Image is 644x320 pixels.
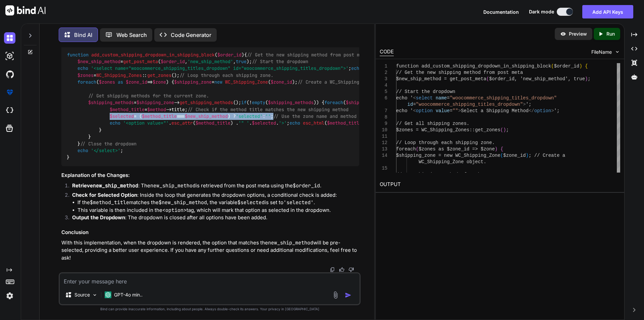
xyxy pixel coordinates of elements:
[503,127,506,133] span: )
[396,127,500,133] span: $zones = WC_Shipping_Zones::get_zones
[77,65,88,72] span: echo
[247,52,368,58] span: // Get the new shipping method from post meta
[591,49,612,55] span: FileName
[380,165,387,172] div: 15
[330,267,335,272] img: copy
[380,76,387,82] div: 3
[582,5,633,18] button: Add API Keys
[419,159,486,165] span: WC_Shipping_Zone object.
[273,113,450,119] span: // Use the zone name and method title for the dropdown option text
[72,191,359,199] p: : Inside the loop that generates the dropdown options, a conditional check is added:
[153,79,166,85] span: $zone
[396,121,469,126] span: // Get all shipping zones.
[585,63,588,69] span: {
[554,108,559,113] span: ';
[413,108,416,113] span: <
[396,95,413,101] span: echo '
[396,146,416,152] span: foreach
[4,68,15,80] img: githubDark
[252,120,276,126] span: $selected
[77,147,88,153] span: echo
[526,153,528,158] span: )
[196,120,230,126] span: $method_title
[137,100,174,106] span: $shipping_zone
[458,108,461,113] span: >
[332,291,339,299] img: attachment
[324,100,343,106] span: foreach
[380,89,387,95] div: 5
[345,292,352,299] img: icon
[171,120,193,126] span: esc_attr
[489,76,585,82] span: $order_id, 'new_ship_method', true
[298,79,394,85] span: // Create a WC_Shipping_Zone object.
[413,95,416,101] span: <
[396,140,495,145] span: // Loop through each shipping zone.
[105,291,111,298] img: GPT-4o mini
[380,146,387,152] div: 13
[61,172,359,179] h3: Explanation of the Changes:
[114,291,143,298] p: GPT-4o min..
[61,239,359,262] p: With this implementation, when the dropdown is rendered, the option that matches the will be pre-...
[77,79,96,85] span: foreach
[506,127,508,133] span: ;
[236,58,247,64] span: true
[416,108,432,113] span: option
[236,113,263,119] span: 'selected'
[179,72,273,78] span: // Loop through each shipping zone.
[413,102,416,107] span: =
[396,89,455,94] span: // Start the dropdown
[162,207,186,214] code: <option>
[187,106,348,112] span: // Check if the method title matches the new shipping method
[614,49,620,55] img: chevron down
[503,153,526,158] span: $zone_id
[529,8,554,15] span: Dark mode
[214,79,222,85] span: new
[380,108,387,114] div: 7
[159,199,207,206] code: $new_ship_method
[396,63,537,69] span: function add_custom_shipping_dropdown_in_shipping_
[92,292,98,298] img: Pick Models
[380,152,387,159] div: 14
[88,93,209,99] span: // Get shipping methods for the current zone.
[380,82,387,89] div: 4
[447,95,449,101] span: =
[452,108,458,113] span: ""
[554,63,579,69] span: $order_id
[380,63,387,70] div: 1
[142,113,177,119] span: $method_title
[560,31,566,37] img: preview
[416,102,523,107] span: "woocommerce_shipping_titles_dropdown"
[500,153,503,158] span: (
[72,182,138,189] strong: Retrieve
[252,58,308,64] span: // Start the dropdown
[171,31,211,39] p: Code Generator
[376,177,624,192] h2: OUTPUT
[396,172,515,177] span: // Get shipping methods for the current zo
[523,102,526,107] span: >
[67,52,89,58] span: function
[303,120,324,126] span: esc_html
[90,199,129,206] code: $method_title
[271,79,292,85] span: $zone_id
[449,108,452,113] span: =
[419,146,495,152] span: $zones as $zone_id => $zone
[380,121,387,127] div: 9
[483,9,519,15] span: Documentation
[500,146,503,152] span: {
[123,58,158,64] span: get_post_meta
[4,32,15,44] img: darkChat
[268,100,314,106] span: $shipping_methods
[74,291,90,298] p: Source
[72,182,359,190] p: : The is retrieved from the post meta using the .
[380,48,394,56] div: CODE
[293,182,320,189] code: $order_id
[67,52,244,58] span: ( )
[515,172,523,177] span: ne.
[4,87,15,98] img: premium
[380,114,387,121] div: 8
[4,105,15,116] img: cloudideIcon
[551,63,554,69] span: (
[77,58,120,64] span: $new_ship_method
[72,214,359,222] p: : The dropdown is closed after all options have been added.
[99,79,115,85] span: $zones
